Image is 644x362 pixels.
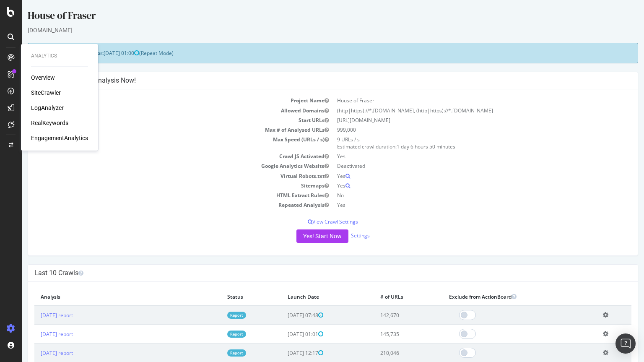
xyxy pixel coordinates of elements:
td: No [311,190,610,200]
a: RealKeywords [31,119,68,127]
td: 999,000 [311,125,610,135]
td: Crawl JS Activated [13,151,311,161]
a: [DATE] report [19,349,51,357]
a: EngagementAnalytics [31,134,88,142]
span: [DATE] 01:00 [82,49,117,57]
td: Yes [311,200,610,210]
h4: Last 10 Crawls [13,269,610,277]
a: Report [205,331,224,338]
a: Report [205,349,224,357]
td: House of Fraser [311,96,610,105]
td: Deactivated [311,161,610,171]
div: (Repeat Mode) [6,43,616,63]
a: Overview [31,73,55,82]
span: [DATE] 12:17 [266,349,301,357]
h4: Configure your New Analysis Now! [13,76,610,85]
a: [DATE] report [19,331,51,338]
span: [DATE] 01:01 [266,331,301,338]
td: Project Name [13,96,311,105]
td: Start URLs [13,115,311,125]
th: Exclude from ActionBoard [421,288,575,305]
td: Repeated Analysis [13,200,311,210]
div: Open Intercom Messenger [615,333,636,354]
a: SiteCrawler [31,89,61,97]
td: HTML Extract Rules [13,190,311,200]
td: Sitemaps [13,181,311,190]
td: (http|https)://*.[DOMAIN_NAME], (http|https)://*.[DOMAIN_NAME] [311,106,610,115]
td: Max Speed (URLs / s) [13,135,311,151]
td: Max # of Analysed URLs [13,125,311,135]
td: [URL][DOMAIN_NAME] [311,115,610,125]
td: Yes [311,151,610,161]
span: [DATE] 07:48 [266,312,301,319]
th: Status [199,288,260,305]
th: # of URLs [352,288,421,305]
th: Launch Date [260,288,352,305]
a: [DATE] report [19,312,51,319]
div: [DOMAIN_NAME] [6,26,616,34]
span: 1 day 6 hours 50 minutes [375,143,434,150]
button: Yes! Start Now [275,229,327,243]
th: Analysis [13,288,199,305]
td: 145,735 [352,325,421,344]
div: Analytics [31,52,88,60]
strong: Next Launch Scheduled for: [13,49,82,57]
td: Yes [311,181,610,190]
p: View Crawl Settings [13,218,610,225]
td: Allowed Domains [13,106,311,115]
td: Google Analytics Website [13,161,311,171]
div: House of Fraser [6,8,616,26]
td: 142,670 [352,305,421,325]
td: 9 URLs / s Estimated crawl duration: [311,135,610,151]
td: Yes [311,171,610,181]
td: Virtual Robots.txt [13,171,311,181]
a: Settings [329,232,348,239]
a: Report [205,312,224,319]
a: LogAnalyzer [31,104,64,112]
